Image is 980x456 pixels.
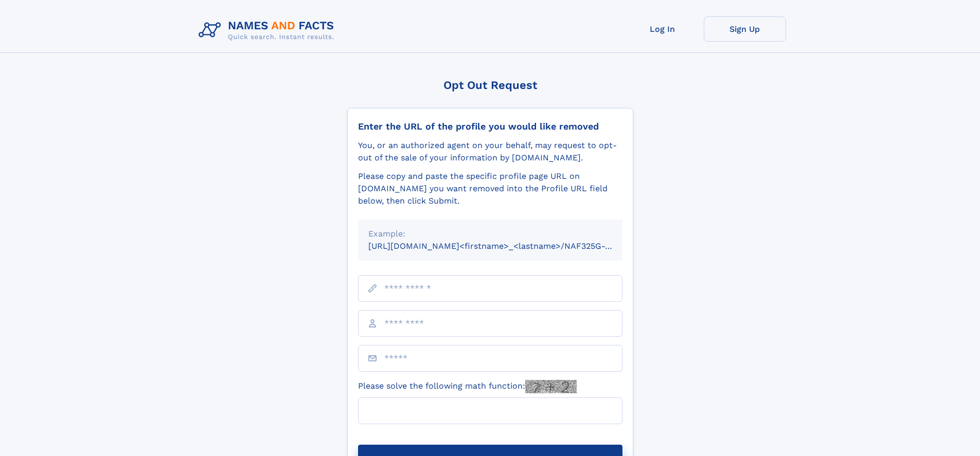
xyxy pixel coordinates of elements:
[358,139,622,164] div: You, or an authorized agent on your behalf, may request to opt-out of the sale of your informatio...
[358,380,577,393] label: Please solve the following math function:
[194,16,343,44] img: Logo Names and Facts
[368,228,612,240] div: Example:
[347,79,633,92] div: Opt Out Request
[621,16,704,42] a: Log In
[358,170,622,207] div: Please copy and paste the specific profile page URL on [DOMAIN_NAME] you want removed into the Pr...
[368,241,642,251] small: [URL][DOMAIN_NAME]<firstname>_<lastname>/NAF325G-xxxxxxxx
[704,16,786,42] a: Sign Up
[358,121,622,132] div: Enter the URL of the profile you would like removed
